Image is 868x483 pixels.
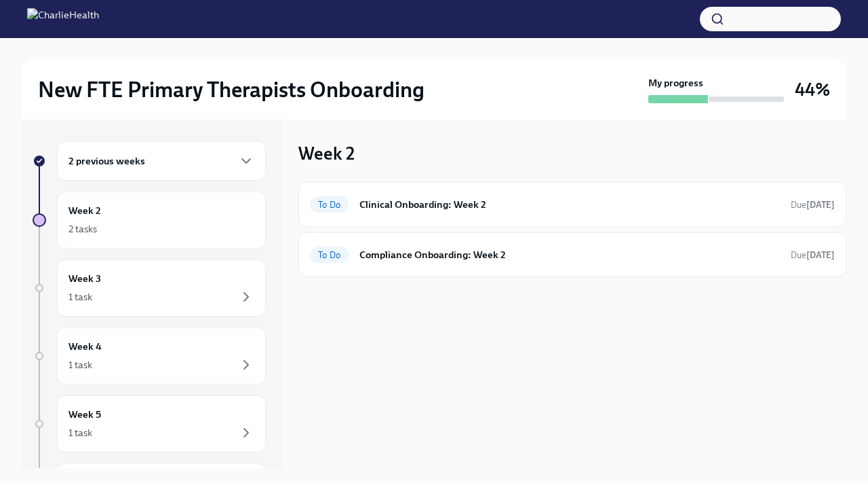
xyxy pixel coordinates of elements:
[791,250,835,260] span: Due
[38,76,425,103] h2: New FTE Primary Therapists Onboarding
[57,141,266,181] div: 2 previous weeks
[298,141,355,166] h3: Week 2
[806,200,835,210] strong: [DATE]
[68,407,101,422] h6: Week 5
[68,203,101,218] h6: Week 2
[310,200,349,210] span: To Do
[33,395,266,452] a: Week 51 task
[310,194,835,215] a: To DoClinical Onboarding: Week 2Due[DATE]
[68,222,97,236] div: 2 tasks
[33,327,266,384] a: Week 41 task
[68,290,92,304] div: 1 task
[68,154,145,168] h6: 2 previous weeks
[791,198,835,211] span: October 18th, 2025 10:00
[33,260,266,317] a: Week 31 task
[648,76,703,90] strong: My progress
[68,358,92,372] div: 1 task
[33,192,266,249] a: Week 22 tasks
[791,249,835,262] span: October 18th, 2025 10:00
[806,250,835,260] strong: [DATE]
[68,271,101,286] h6: Week 3
[68,339,102,354] h6: Week 4
[310,244,835,266] a: To DoCompliance Onboarding: Week 2Due[DATE]
[359,247,780,262] h6: Compliance Onboarding: Week 2
[310,250,349,260] span: To Do
[791,200,835,210] span: Due
[795,77,830,102] h3: 44%
[359,197,780,212] h6: Clinical Onboarding: Week 2
[68,426,92,440] div: 1 task
[27,8,99,30] img: CharlieHealth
